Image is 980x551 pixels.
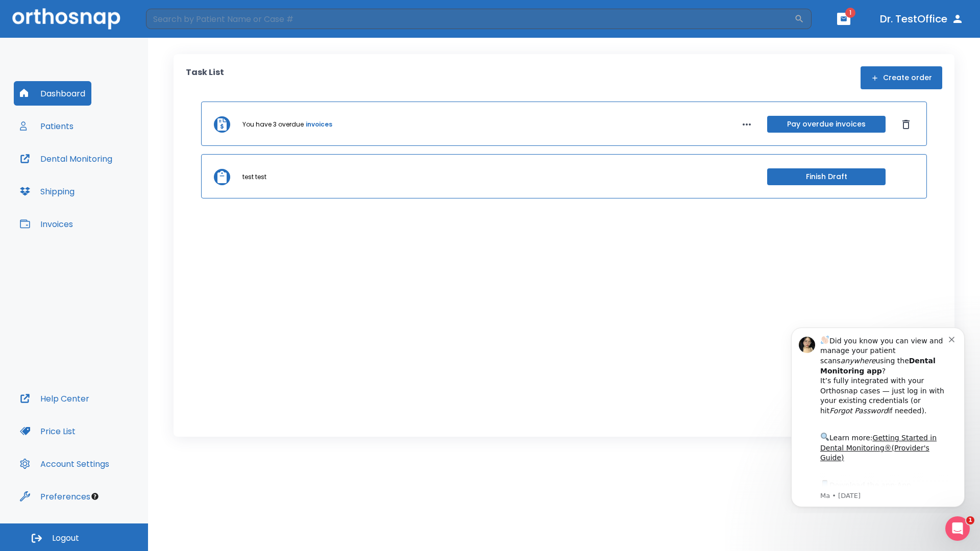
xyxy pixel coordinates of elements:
[14,386,95,411] button: Help Center
[898,116,914,133] button: Dismiss
[14,484,96,509] button: Preferences
[14,81,91,106] button: Dashboard
[14,179,81,204] button: Shipping
[52,533,79,544] span: Logout
[90,492,100,501] div: Tooltip anchor
[767,168,886,185] button: Finish Draft
[44,173,173,182] p: Message from Ma, sent 6w ago
[845,8,855,18] span: 1
[44,163,135,181] a: App Store
[44,160,173,212] div: Download the app: | ​ Let us know if you need help getting started!
[14,114,80,138] button: Patients
[14,419,82,443] button: Price List
[966,516,974,524] span: 1
[776,318,980,513] iframe: Intercom notifications message
[861,66,942,89] button: Create order
[306,120,332,129] a: invoices
[146,9,794,29] input: Search by Patient Name or Case #
[12,8,120,29] img: Orthosnap
[186,66,224,89] p: Task List
[173,16,181,24] button: Dismiss notification
[242,120,304,129] p: You have 3 overdue
[767,116,886,133] button: Pay overdue invoices
[14,212,79,236] button: Invoices
[876,10,968,28] button: Dr. TestOffice
[945,516,970,541] iframe: Intercom live chat
[242,172,266,182] p: test test
[14,146,118,171] button: Dental Monitoring
[14,452,115,476] button: Account Settings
